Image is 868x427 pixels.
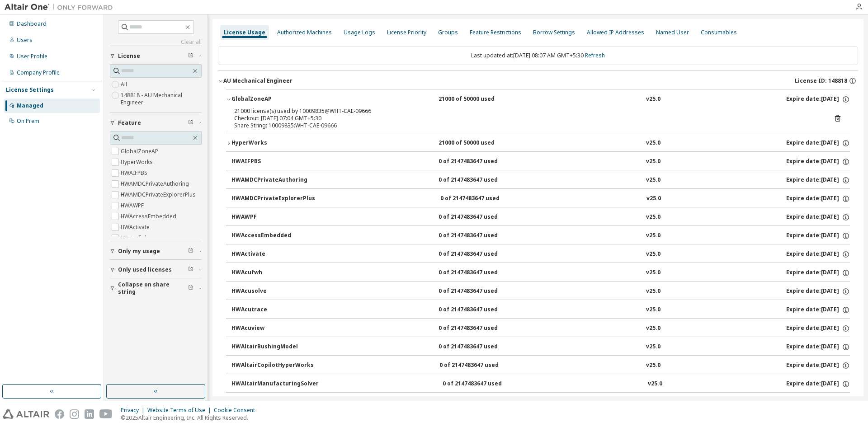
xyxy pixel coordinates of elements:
[786,95,850,103] div: Expire date: [DATE]
[646,95,660,103] div: v25.0
[646,361,660,370] div: v25.0
[17,69,60,76] div: Company Profile
[223,77,292,84] div: AU Mechanical Engineer
[121,189,198,200] label: HWAMDCPrivateExplorerPlus
[5,3,118,12] img: Altair One
[110,278,202,298] button: Collapse on share string
[786,232,850,240] div: Expire date: [DATE]
[231,232,313,240] div: HWAccessEmbedded
[231,250,313,258] div: HWActivate
[17,37,33,44] div: Users
[85,409,94,419] img: linkedin.svg
[188,248,193,255] span: Clear filter
[110,38,202,46] a: Clear all
[231,244,850,264] button: HWActivate0 of 2147483647 usedv25.0Expire date:[DATE]
[648,380,662,388] div: v25.0
[218,46,858,65] div: Last updated at: [DATE] 08:07 AM GMT+5:30
[439,95,520,103] div: 21000 of 50000 used
[231,300,850,320] button: HWAcutrace0 of 2147483647 usedv25.0Expire date:[DATE]
[439,306,520,314] div: 0 of 2147483647 used
[234,108,820,115] div: 21000 license(s) used by 10009835@WHT-CAE-09666
[231,95,313,103] div: GlobalZoneAP
[231,139,313,147] div: HyperWorks
[439,139,520,147] div: 21000 of 50000 used
[121,200,146,211] label: HWAWPF
[110,113,202,133] button: Feature
[646,232,660,240] div: v25.0
[231,324,313,333] div: HWAcuview
[786,158,850,166] div: Expire date: [DATE]
[147,407,214,414] div: Website Terms of Use
[55,409,64,419] img: facebook.svg
[231,337,850,357] button: HWAltairBushingModel0 of 2147483647 usedv25.0Expire date:[DATE]
[439,213,520,221] div: 0 of 2147483647 used
[786,380,850,388] div: Expire date: [DATE]
[439,287,520,296] div: 0 of 2147483647 used
[226,133,850,153] button: HyperWorks21000 of 50000 usedv25.0Expire date:[DATE]
[231,207,850,227] button: HWAWPF0 of 2147483647 usedv25.0Expire date:[DATE]
[121,211,178,222] label: HWAccessEmbedded
[118,281,188,296] span: Collapse on share string
[118,52,140,60] span: License
[121,168,149,178] label: HWAIFPBS
[121,90,202,108] label: 148818 - AU Mechanical Engineer
[585,52,605,59] a: Refresh
[786,213,850,221] div: Expire date: [DATE]
[188,52,193,60] span: Clear filter
[231,356,850,375] button: HWAltairCopilotHyperWorks0 of 2147483647 usedv25.0Expire date:[DATE]
[387,29,426,36] div: License Priority
[656,29,689,36] div: Named User
[533,29,575,36] div: Borrow Settings
[646,269,660,277] div: v25.0
[231,282,850,301] button: HWAcusolve0 of 2147483647 usedv25.0Expire date:[DATE]
[439,361,521,370] div: 0 of 2147483647 used
[17,117,39,125] div: On Prem
[121,79,129,90] label: All
[438,29,458,36] div: Groups
[277,29,332,36] div: Authorized Machines
[231,176,313,184] div: HWAMDCPrivateAuthoring
[110,46,202,66] button: License
[439,250,520,258] div: 0 of 2147483647 used
[121,414,260,422] p: © 2025 Altair Engineering, Inc. All Rights Reserved.
[231,263,850,283] button: HWAcufwh0 of 2147483647 usedv25.0Expire date:[DATE]
[231,306,313,314] div: HWAcutrace
[231,195,315,203] div: HWAMDCPrivateExplorerPlus
[701,29,737,36] div: Consumables
[110,241,202,261] button: Only my usage
[646,343,660,351] div: v25.0
[439,343,520,351] div: 0 of 2147483647 used
[439,269,520,277] div: 0 of 2147483647 used
[121,407,147,414] div: Privacy
[646,158,660,166] div: v25.0
[786,324,850,333] div: Expire date: [DATE]
[646,176,660,184] div: v25.0
[795,77,847,84] span: License ID: 148818
[344,29,375,36] div: Usage Logs
[226,89,850,109] button: GlobalZoneAP21000 of 50000 usedv25.0Expire date:[DATE]
[99,409,113,419] img: youtube.svg
[443,380,524,388] div: 0 of 2147483647 used
[231,343,313,351] div: HWAltairBushingModel
[786,343,850,351] div: Expire date: [DATE]
[439,158,520,166] div: 0 of 2147483647 used
[646,306,660,314] div: v25.0
[231,361,314,370] div: HWAltairCopilotHyperWorks
[17,53,47,60] div: User Profile
[121,222,151,233] label: HWActivate
[440,195,522,203] div: 0 of 2147483647 used
[786,139,850,147] div: Expire date: [DATE]
[231,158,313,166] div: HWAIFPBS
[439,176,520,184] div: 0 of 2147483647 used
[70,409,79,419] img: instagram.svg
[218,71,858,91] button: AU Mechanical EngineerLicense ID: 148818
[118,119,141,127] span: Feature
[231,380,319,388] div: HWAltairManufacturingSolver
[786,361,850,370] div: Expire date: [DATE]
[786,306,850,314] div: Expire date: [DATE]
[231,319,850,338] button: HWAcuview0 of 2147483647 usedv25.0Expire date:[DATE]
[188,119,193,127] span: Clear filter
[231,170,850,190] button: HWAMDCPrivateAuthoring0 of 2147483647 usedv25.0Expire date:[DATE]
[17,102,43,109] div: Managed
[646,213,660,221] div: v25.0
